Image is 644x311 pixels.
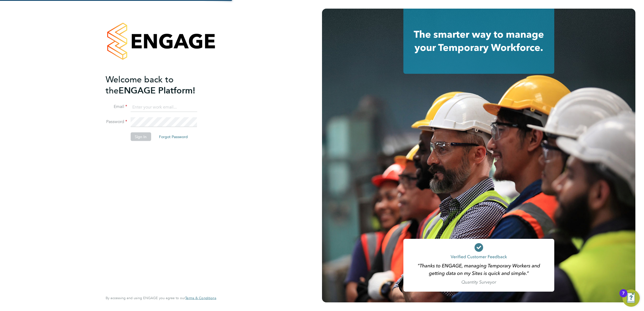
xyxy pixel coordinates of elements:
span: Welcome back to the [106,74,174,96]
label: Email [106,104,127,110]
button: Forgot Password [155,132,192,141]
label: Password [106,119,127,125]
button: Open Resource Center, 7 new notifications [622,289,640,307]
a: Terms & Conditions [185,296,216,300]
h2: ENGAGE Platform! [106,74,211,96]
div: 7 [622,293,625,300]
span: By accessing and using ENGAGE you agree to our [106,296,216,300]
button: Sign In [130,132,151,141]
input: Enter your work email... [130,102,197,112]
